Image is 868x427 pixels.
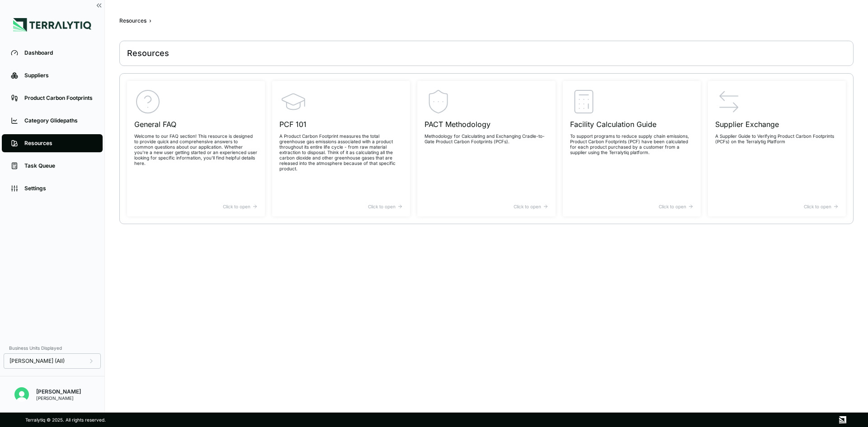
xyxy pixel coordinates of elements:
[425,119,548,130] h3: PACT Methodology
[24,185,94,192] div: Settings
[24,140,94,147] div: Resources
[9,357,65,365] span: [PERSON_NAME] (All)
[708,81,846,216] a: Supplier ExchangeA Supplier Guide to Verifying Product Carbon Footprints (PCFs) on the Terralytig...
[134,119,258,130] h3: General FAQ
[36,388,81,395] div: [PERSON_NAME]
[13,18,91,32] img: Logo
[11,384,33,405] button: Open user button
[570,133,693,155] p: To support programs to reduce supply chain emissions, Product Carbon Footprints (PCF) have been c...
[279,133,403,171] p: A Product Carbon Footprint measures the total greenhouse gas emissions associated with a product ...
[425,133,548,144] p: Methodology for Calculating and Exchanging Cradle-to-Gate Product Carbon Footprints (PCFs).
[272,81,410,216] a: PCF 101A Product Carbon Footprint measures the total greenhouse gas emissions associated with a p...
[134,204,258,209] div: Click to open
[417,81,555,216] a: PACT MethodologyMethodology for Calculating and Exchanging Cradle-to-Gate Product Carbon Footprin...
[149,17,151,24] span: ›
[24,49,94,56] div: Dashboard
[715,204,839,209] div: Click to open
[24,94,94,102] div: Product Carbon Footprints
[425,204,548,209] div: Click to open
[4,343,101,353] div: Business Units Displayed
[24,72,94,79] div: Suppliers
[36,395,81,401] div: [PERSON_NAME]
[14,387,29,402] img: Mridul Gupta
[570,204,693,209] div: Click to open
[570,119,693,130] h3: Facility Calculation Guide
[563,81,701,216] a: Facility Calculation GuideTo support programs to reduce supply chain emissions, Product Carbon Fo...
[279,119,403,130] h3: PCF 101
[715,119,839,130] h3: Supplier Exchange
[127,81,265,216] a: General FAQWelcome to our FAQ section! This resource is designed to provide quick and comprehensi...
[119,17,146,24] div: Resources
[134,133,258,166] p: Welcome to our FAQ section! This resource is designed to provide quick and comprehensive answers ...
[127,48,169,59] div: Resources
[715,133,839,144] p: A Supplier Guide to Verifying Product Carbon Footprints (PCFs) on the Terralytig Platform
[24,162,94,169] div: Task Queue
[279,204,403,209] div: Click to open
[24,117,94,124] div: Category Glidepaths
